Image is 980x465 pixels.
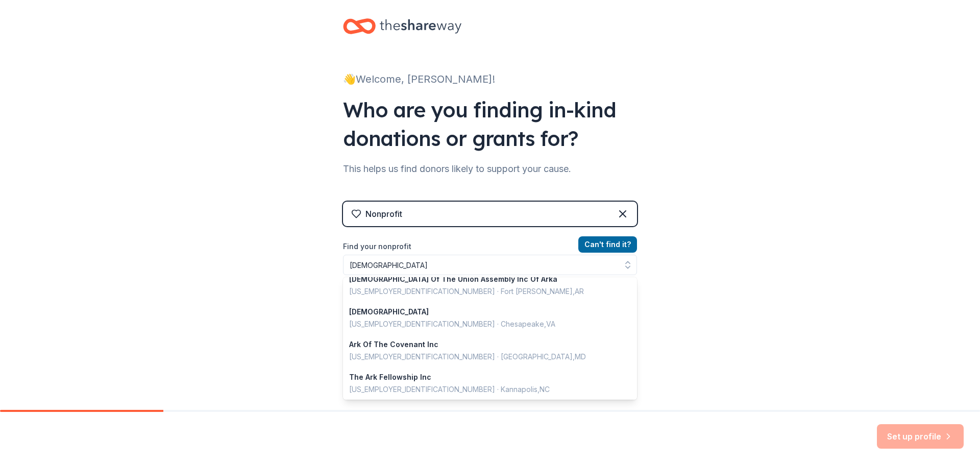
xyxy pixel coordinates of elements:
[349,285,619,298] div: [US_EMPLOYER_IDENTIFICATION_NUMBER] · Fort [PERSON_NAME] , AR
[349,371,619,383] div: The Ark Fellowship Inc
[349,318,619,330] div: [US_EMPLOYER_IDENTIFICATION_NUMBER] · Chesapeake , VA
[349,383,619,396] div: [US_EMPLOYER_IDENTIFICATION_NUMBER] · Kannapolis , NC
[349,273,619,285] div: [DEMOGRAPHIC_DATA] Of The Union Assembly Inc Of Arka
[349,306,619,318] div: [DEMOGRAPHIC_DATA]
[349,351,619,363] div: [US_EMPLOYER_IDENTIFICATION_NUMBER] · [GEOGRAPHIC_DATA] , MD
[349,338,619,351] div: Ark Of The Covenant Inc
[343,255,637,275] input: Search by name, EIN, or city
